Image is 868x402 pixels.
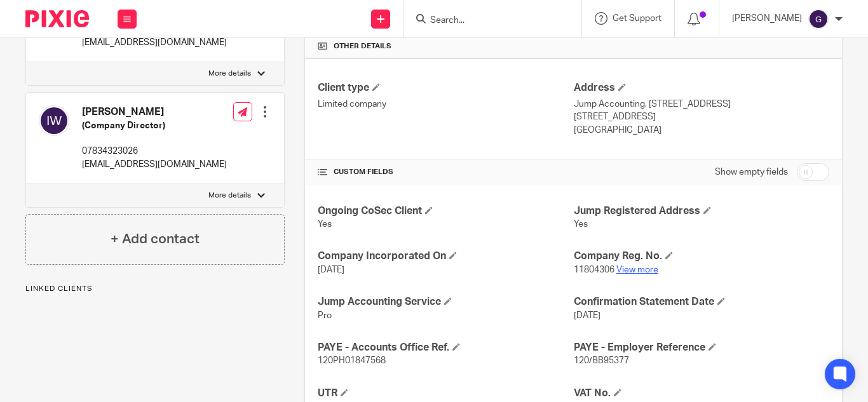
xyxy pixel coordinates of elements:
h4: + Add contact [111,229,200,249]
span: [DATE] [574,311,600,320]
h4: Client type [318,81,573,95]
img: Pixie [25,10,89,27]
p: Limited company [318,98,573,111]
h4: VAT No. [574,387,829,400]
p: More details [208,191,251,201]
span: 120PH01847568 [318,356,386,365]
h5: (Company Director) [82,119,227,132]
a: View more [616,265,658,274]
h4: UTR [318,387,573,400]
span: Yes [318,220,332,229]
span: Get Support [613,14,661,23]
p: Jump Accounting, [STREET_ADDRESS] [574,98,829,111]
h4: Company Reg. No. [574,250,829,263]
h4: Address [574,81,829,95]
h4: Company Incorporated On [318,250,573,263]
label: Show empty fields [715,166,788,178]
h4: CUSTOM FIELDS [318,167,573,177]
h4: Ongoing CoSec Client [318,204,573,218]
span: Other details [334,41,391,51]
img: svg%3E [39,105,69,136]
p: [GEOGRAPHIC_DATA] [574,124,829,137]
p: [EMAIL_ADDRESS][DOMAIN_NAME] [82,36,227,49]
p: Linked clients [25,284,285,294]
p: [STREET_ADDRESS] [574,111,829,123]
p: [PERSON_NAME] [732,12,802,25]
h4: Confirmation Statement Date [574,295,829,309]
h4: PAYE - Employer Reference [574,341,829,354]
span: Yes [574,220,588,229]
h4: PAYE - Accounts Office Ref. [318,341,573,354]
h4: Jump Accounting Service [318,295,573,309]
p: [EMAIL_ADDRESS][DOMAIN_NAME] [82,158,227,171]
h4: [PERSON_NAME] [82,105,227,119]
h4: Jump Registered Address [574,204,829,218]
span: [DATE] [318,265,344,274]
span: Pro [318,311,332,320]
span: 120/BB95377 [574,356,629,365]
p: 07834323026 [82,145,227,157]
img: svg%3E [808,9,829,29]
p: More details [208,69,251,79]
input: Search [429,15,543,27]
span: 11804306 [574,265,614,274]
